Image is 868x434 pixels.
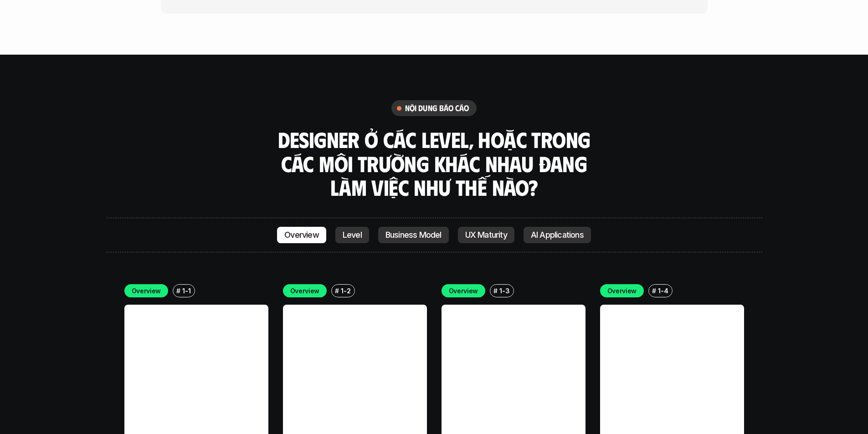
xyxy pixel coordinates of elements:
p: 1-4 [658,286,668,296]
a: Level [335,227,369,243]
p: Business Model [385,230,442,240]
p: AI Applications [531,230,584,240]
h6: # [335,287,339,294]
p: Level [343,230,362,240]
a: AI Applications [524,227,591,243]
h3: Designer ở các level, hoặc trong các môi trường khác nhau đang làm việc như thế nào? [275,128,594,199]
h6: # [493,287,498,294]
p: Overview [284,230,319,240]
h6: # [176,287,180,294]
p: Overview [132,286,161,296]
p: UX Maturity [465,230,507,240]
p: 1-1 [182,286,190,296]
p: 1-3 [499,286,509,296]
a: Overview [277,227,326,243]
h6: # [652,287,656,294]
a: Business Model [378,227,449,243]
a: UX Maturity [458,227,514,243]
p: Overview [290,286,320,296]
h6: nội dung báo cáo [405,103,469,113]
p: Overview [449,286,478,296]
p: 1-2 [341,286,350,296]
p: Overview [607,286,637,296]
